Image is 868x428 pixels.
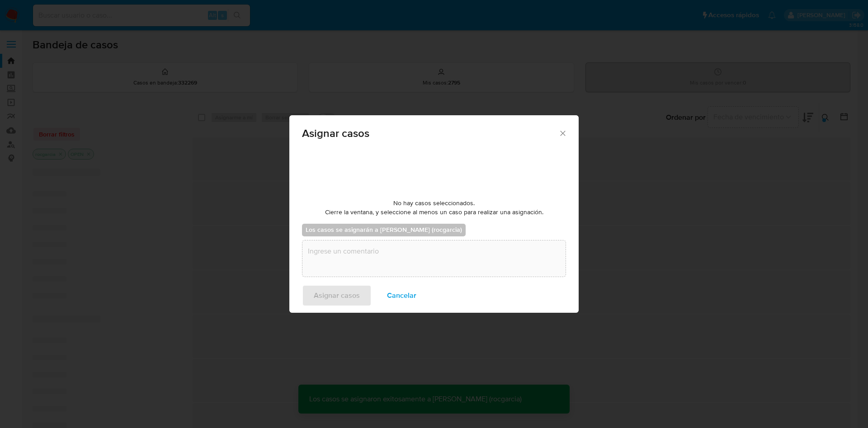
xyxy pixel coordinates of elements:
b: Los casos se asignarán a [PERSON_NAME] (rocgarcia) [306,225,462,234]
button: Cancelar [375,285,428,306]
div: assign-modal [289,115,579,313]
span: Asignar casos [302,128,558,139]
button: Cerrar ventana [558,129,566,137]
span: No hay casos seleccionados. [393,199,475,208]
span: Cierre la ventana, y seleccione al menos un caso para realizar una asignación. [325,208,543,217]
span: Cancelar [387,286,416,306]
